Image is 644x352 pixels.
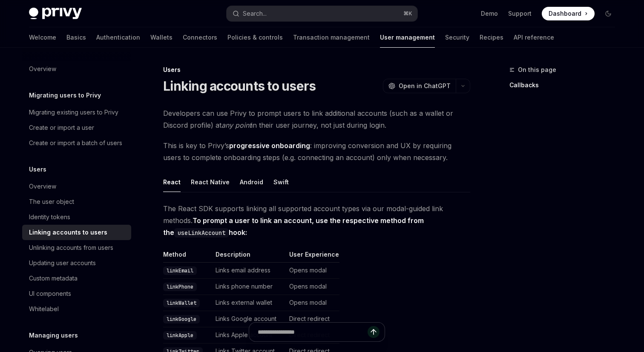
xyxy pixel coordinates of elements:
[163,299,200,307] code: linkWallet
[29,90,101,100] h5: Migrating users to Privy
[480,27,503,48] a: Recipes
[183,27,217,48] a: Connectors
[191,172,230,192] button: React Native
[163,78,316,94] h1: Linking accounts to users
[29,107,118,117] div: Migrating existing users to Privy
[240,172,263,192] button: Android
[509,78,622,92] a: Callbacks
[163,172,181,192] button: React
[368,326,379,338] button: Send message
[293,27,370,48] a: Transaction management
[22,255,131,271] a: Updating user accounts
[29,27,56,48] a: Welcome
[22,135,131,151] a: Create or import a batch of users
[29,243,113,253] div: Unlinking accounts from users
[163,203,470,238] span: The React SDK supports linking all supported account types via our modal-guided link methods.
[212,279,286,295] td: Links phone number
[445,27,469,48] a: Security
[29,8,82,20] img: dark logo
[227,27,283,48] a: Policies & controls
[29,212,70,222] div: Identity tokens
[22,179,131,194] a: Overview
[22,301,131,317] a: Whitelabel
[221,121,251,129] em: any point
[243,9,267,19] div: Search...
[286,295,339,311] td: Opens modal
[286,263,339,279] td: Opens modal
[22,209,131,225] a: Identity tokens
[286,279,339,295] td: Opens modal
[29,64,56,74] div: Overview
[29,123,94,133] div: Create or import a user
[22,286,131,301] a: UI components
[29,330,78,341] h5: Managing users
[22,105,131,120] a: Migrating existing users to Privy
[163,107,470,131] span: Developers can use Privy to prompt users to link additional accounts (such as a wallet or Discord...
[212,311,286,327] td: Links Google account
[383,79,456,93] button: Open in ChatGPT
[601,7,615,20] button: Toggle dark mode
[542,7,595,20] a: Dashboard
[29,289,71,299] div: UI components
[29,197,74,207] div: The user object
[212,263,286,279] td: Links email address
[163,250,212,263] th: Method
[29,164,46,175] h5: Users
[273,172,289,192] button: Swift
[403,10,412,17] span: ⌘ K
[163,140,470,163] span: This is key to Privy’s : improving conversion and UX by requiring users to complete onboarding st...
[96,27,140,48] a: Authentication
[29,138,122,148] div: Create or import a batch of users
[22,61,131,77] a: Overview
[286,250,339,263] th: User Experience
[29,273,78,283] div: Custom metadata
[481,9,498,18] a: Demo
[399,82,451,90] span: Open in ChatGPT
[518,65,556,75] span: On this page
[22,271,131,286] a: Custom metadata
[163,315,200,323] code: linkGoogle
[29,181,56,192] div: Overview
[163,216,424,237] strong: To prompt a user to link an account, use the respective method from the hook:
[150,27,172,48] a: Wallets
[174,228,229,238] code: useLinkAccount
[229,141,310,150] strong: progressive onboarding
[22,240,131,255] a: Unlinking accounts from users
[212,250,286,263] th: Description
[227,6,417,21] button: Open search
[29,304,59,314] div: Whitelabel
[212,295,286,311] td: Links external wallet
[163,283,197,291] code: linkPhone
[380,27,435,48] a: User management
[549,9,581,18] span: Dashboard
[22,194,131,209] a: The user object
[22,225,131,240] a: Linking accounts to users
[66,27,86,48] a: Basics
[29,258,96,268] div: Updating user accounts
[29,227,107,238] div: Linking accounts to users
[22,120,131,135] a: Create or import a user
[286,311,339,327] td: Direct redirect
[163,66,470,74] div: Users
[514,27,554,48] a: API reference
[163,266,197,275] code: linkEmail
[508,9,532,18] a: Support
[258,323,368,341] input: Ask a question...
